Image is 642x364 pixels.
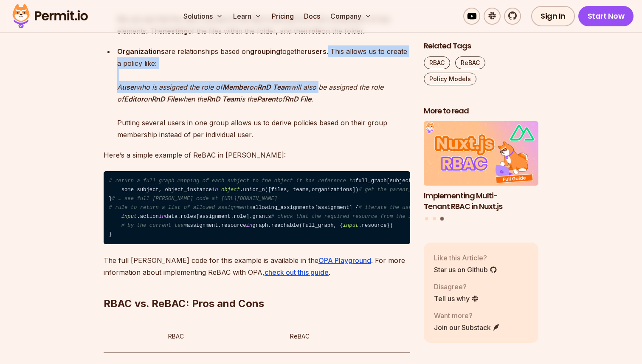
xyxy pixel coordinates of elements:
strong: RnD File [152,95,178,103]
a: Tell us why [434,293,479,304]
div: Posts [424,121,538,222]
a: Join our Substack [434,322,500,333]
a: RBAC [424,56,450,69]
em: . [311,95,313,103]
em: of [278,95,285,103]
span: # rule to return a list of allowed assignments [109,205,252,211]
a: Sign In [531,6,575,26]
strong: user [122,83,136,91]
li: 3 of 3 [424,121,538,212]
strong: grouping [250,47,280,56]
p: Here’s a simple example of ReBAC in [PERSON_NAME]: [104,149,410,161]
img: Implementing Multi-Tenant RBAC in Nuxt.js [424,121,538,186]
a: check out this guide [265,268,329,277]
strong: Organizations [117,47,165,56]
p: ReBAC [290,331,407,341]
h2: Related Tags [424,41,538,51]
span: in [212,187,218,193]
span: object [221,187,240,193]
img: Permit logo [8,2,92,31]
button: Learn [230,8,265,25]
h3: Implementing Multi-Tenant RBAC in Nuxt.js [424,191,538,212]
a: OPA Playground [318,256,371,265]
em: on [144,95,152,103]
a: Star us on Github [434,265,497,275]
em: assigned the role of [159,83,222,91]
a: Implementing Multi-Tenant RBAC in Nuxt.jsImplementing Multi-Tenant RBAC in Nuxt.js [424,121,538,212]
em: is the [240,95,257,103]
a: Start Now [578,6,634,26]
button: Solutions [180,8,226,25]
a: Policy Models [424,73,476,85]
span: # check that the required resource from the input is reachable in the graph [271,214,505,220]
p: Disagree? [434,282,479,292]
p: Like this Article? [434,253,497,263]
code: full_graph[subject] := ref_object { some subject, object_instance .union_n([files, teams,organiza... [104,171,410,244]
strong: Member [222,83,249,91]
span: # return a full graph mapping of each subject to the object it has reference to [109,178,355,184]
em: when the [178,95,207,103]
strong: RnD File [285,95,311,103]
em: who is [136,83,157,91]
strong: RnD Team [207,95,240,103]
span: in [159,214,165,220]
p: RBAC [168,331,283,341]
span: # get the parent_id the subject is referring [358,187,496,193]
a: Pricing [268,8,297,25]
strong: Editor [124,95,144,103]
span: # iterate the user assignments [358,205,452,211]
button: Go to slide 3 [440,217,444,221]
p: The full [PERSON_NAME] code for this example is available in the . For more information about imp... [104,254,410,278]
h2: More to read [424,106,538,116]
strong: Parent [257,95,278,103]
button: Go to slide 2 [433,217,436,221]
span: input [121,214,137,220]
p: are relationships based on together . This allows us to create a policy like: Putting several use... [117,45,410,141]
strong: RnD Team [257,83,290,91]
span: input [343,223,359,229]
strong: users [307,47,327,56]
span: # by the current team [121,223,187,229]
em: A [117,83,122,91]
a: Docs [301,8,324,25]
span: # … see full [PERSON_NAME] code at [URL][DOMAIN_NAME] [112,196,278,202]
em: on [249,83,257,91]
h2: RBAC vs. ReBAC: Pros and Cons [104,263,410,310]
span: in [246,223,253,229]
button: Company [327,8,375,25]
p: Want more? [434,310,500,321]
a: ReBAC [455,56,485,69]
button: Go to slide 1 [425,217,428,221]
